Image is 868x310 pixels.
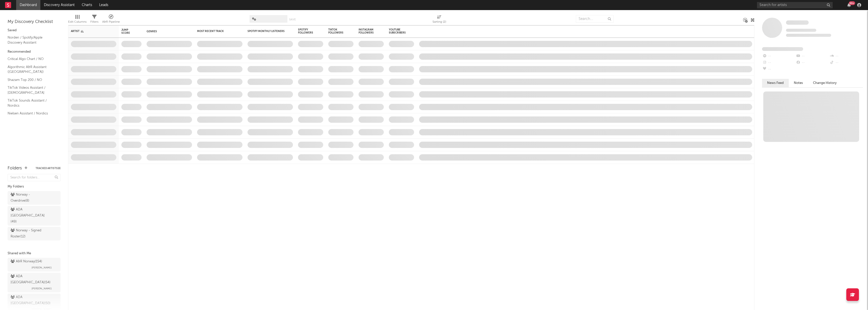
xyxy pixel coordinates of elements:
[11,207,46,225] div: ADA [GEOGRAPHIC_DATA] ( 49 )
[197,30,235,33] div: Most Recent Track
[8,77,56,83] a: Shazam Top 200 / NO
[68,13,87,27] div: Edit Columns
[432,19,446,25] div: Sorting ( 2 )
[32,286,52,292] span: [PERSON_NAME]
[786,34,831,37] span: 0 fans last week
[8,49,61,55] div: Recommended
[762,59,796,66] div: --
[829,59,863,66] div: --
[8,56,56,62] a: Critical Algo Chart / NO
[71,30,109,33] div: Artist
[328,28,346,34] div: TikTok Followers
[8,35,56,45] a: Norden / Spotify/Apple Discovery Assistant
[786,20,809,25] a: Some Artist
[8,64,56,75] a: Algorithmic A&R Assistant ([GEOGRAPHIC_DATA])
[36,167,61,170] button: Tracked Artists(8)
[11,294,56,306] div: ADA [GEOGRAPHIC_DATA] ( 50 )
[90,13,98,27] div: Filters
[847,3,851,7] button: 99+
[389,28,406,34] div: YouTube Subscribers
[90,19,98,25] div: Filters
[11,273,56,286] div: ADA [GEOGRAPHIC_DATA] ( 54 )
[11,228,46,240] div: Norway - Signed Roster ( 12 )
[8,174,61,181] input: Search for folders...
[102,19,120,25] div: A&R Pipeline
[359,28,376,34] div: Instagram Followers
[8,165,22,171] div: Folders
[789,79,808,87] button: Notes
[8,227,61,240] a: Norway - Signed Roster(12)
[762,47,803,51] span: Fans Added by Platform
[849,1,855,5] div: 99 +
[757,2,833,8] input: Search for artists
[8,19,61,25] div: My Discovery Checklist
[11,192,46,204] div: Norway - Overdrive ( 8 )
[762,79,789,87] button: News Feed
[8,98,56,108] a: TikTok Sounds Assistant / Nordics
[8,251,61,257] div: Shared with Me
[576,15,614,23] input: Search...
[796,59,829,66] div: --
[786,29,816,32] span: Tracking Since: [DATE]
[289,18,296,21] button: Save
[121,28,134,35] div: Jump Score
[8,258,61,271] a: A&R Norway(154)[PERSON_NAME]
[8,191,61,205] a: Norway - Overdrive(8)
[762,66,796,73] div: --
[796,53,829,59] div: --
[8,206,61,226] a: ADA [GEOGRAPHIC_DATA](49)
[32,265,52,271] span: [PERSON_NAME]
[298,28,316,34] div: Spotify Followers
[102,13,120,27] div: A&R Pipeline
[248,30,285,33] div: Spotify Monthly Listeners
[147,30,179,33] div: Genres
[8,111,56,116] a: Nielsen Assistant / Nordics
[11,259,42,265] div: A&R Norway ( 154 )
[762,53,796,59] div: --
[8,27,61,34] div: Saved
[8,184,61,190] div: My Folders
[8,273,61,292] a: ADA [GEOGRAPHIC_DATA](54)[PERSON_NAME]
[8,85,56,95] a: TikTok Videos Assistant / [DEMOGRAPHIC_DATA]
[68,19,87,25] div: Edit Columns
[829,53,863,59] div: --
[808,79,842,87] button: Change History
[432,13,446,27] div: Sorting (2)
